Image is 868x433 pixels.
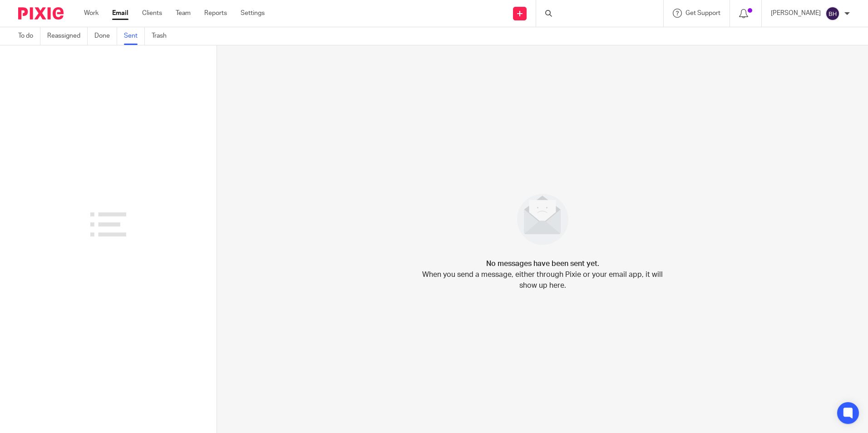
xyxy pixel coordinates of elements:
h4: No messages have been sent yet. [486,258,599,269]
img: Pixie [18,7,64,20]
img: svg%3E [825,6,840,21]
a: Settings [241,9,265,18]
a: Clients [142,9,162,18]
a: Work [84,9,99,18]
p: [PERSON_NAME] [771,9,821,18]
p: When you send a message, either through Pixie or your email app, it will show up here. [422,269,663,291]
a: Done [94,27,117,45]
a: Team [176,9,191,18]
a: Email [112,9,128,18]
a: Trash [152,27,173,45]
a: Sent [124,27,145,45]
img: image [511,188,574,251]
a: To do [18,27,40,45]
a: Reports [204,9,227,18]
a: Reassigned [47,27,88,45]
span: Get Support [686,10,720,16]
